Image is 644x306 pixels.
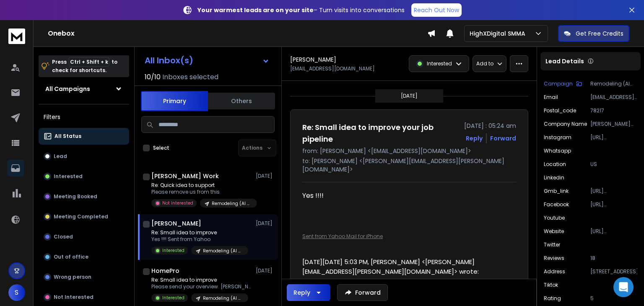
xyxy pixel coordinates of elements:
button: Others [208,92,275,110]
p: Re: Small idea to improve [151,229,248,236]
button: Interested [39,168,129,185]
button: Closed [39,228,129,245]
p: Please send your overview. [PERSON_NAME] [151,283,252,290]
h3: Inboxes selected [162,72,218,82]
h1: [PERSON_NAME] Work [151,172,219,180]
button: Reply [466,134,483,143]
h1: [PERSON_NAME] [151,219,201,228]
h1: All Inbox(s) [145,56,193,65]
p: facebook [544,201,569,208]
p: website [544,228,564,235]
button: All Campaigns [39,80,129,97]
button: Primary [141,91,208,111]
p: tiktok [544,282,558,288]
p: 5 [590,295,637,302]
p: instagram [544,134,571,141]
p: Meeting Booked [54,193,97,200]
p: address [544,268,565,275]
p: – Turn visits into conversations [197,6,405,14]
p: [DATE] [256,220,275,227]
button: All Inbox(s) [138,52,276,69]
div: Hey, [302,276,509,286]
p: location [544,161,566,168]
div: Reply [293,288,310,297]
p: Get Free Credits [576,29,623,38]
p: [DATE][DATE] 5:03 PM, [PERSON_NAME] <[PERSON_NAME][EMAIL_ADDRESS][PERSON_NAME][DOMAIN_NAME]> wrote: [302,251,509,276]
h1: HomePro [151,267,179,275]
p: [EMAIL_ADDRESS][DOMAIN_NAME] [290,65,375,72]
p: Wrong person [54,274,91,280]
span: Ctrl + Shift + k [69,57,109,67]
button: Meeting Completed [39,208,129,225]
p: twitter [544,241,560,248]
p: Re: Quick idea to support [151,182,252,189]
p: All Status [55,133,81,140]
p: gmb_link [544,188,569,194]
p: Meeting Completed [54,213,108,220]
p: Interested [162,247,184,254]
p: youtube [544,215,565,221]
p: Remodeling (AI hybrid system) [590,80,637,87]
p: [EMAIL_ADDRESS][DOMAIN_NAME] [590,94,637,101]
p: from: [PERSON_NAME] <[EMAIL_ADDRESS][DOMAIN_NAME]> [302,147,516,155]
p: [DATE] : 05:24 am [464,122,516,130]
p: [URL][DOMAIN_NAME] [590,188,637,194]
span: 10 / 10 [145,72,161,82]
p: Interested [54,173,83,180]
h1: All Campaigns [45,85,90,93]
p: postal_code [544,107,576,114]
button: Wrong person [39,269,129,285]
p: 18 [590,255,637,262]
p: Email [544,94,558,101]
p: whatsapp [544,148,571,154]
p: Interested [162,295,184,301]
button: Not Interested [39,289,129,306]
p: [DATE] [256,267,275,274]
p: Lead Details [545,57,584,65]
p: Remodeling (AI hybrid system) [203,295,243,301]
p: rating [544,295,561,302]
p: HighXDigital SMMA [470,29,529,38]
p: Add to [476,60,493,67]
p: [URL][DOMAIN_NAME] [590,134,637,141]
button: Reply [287,284,330,301]
p: Not Interested [54,294,93,301]
p: Re: Small idea to improve [151,277,252,283]
button: S [8,284,25,301]
p: Remodeling (AI hybrid system) [212,200,252,207]
p: Yes !!!! Sent from Yahoo [151,236,248,243]
strong: Your warmest leads are on your site [197,6,314,14]
button: Out of office [39,249,129,265]
p: linkedin [544,174,564,181]
button: Lead [39,148,129,165]
h1: [PERSON_NAME] [290,55,336,64]
button: Forward [337,284,388,301]
p: Lead [54,153,67,160]
button: Get Free Credits [558,25,629,42]
div: Open Intercom Messenger [613,277,634,297]
label: Select [153,145,169,151]
p: Campaign [544,80,573,87]
p: [URL][DOMAIN_NAME] [590,228,637,235]
p: US [590,161,637,168]
button: Campaign [544,80,582,87]
p: [DATE] [256,173,275,179]
p: [STREET_ADDRESS] [590,268,637,275]
p: [DATE] [401,93,418,99]
div: Forward [490,134,516,143]
button: Meeting Booked [39,188,129,205]
p: Interested [427,60,452,67]
p: Not Interested [162,200,193,206]
p: Remodeling (AI hybrid system) [203,248,243,254]
a: Sent from Yahoo Mail for iPhone [302,233,383,240]
h3: Filters [39,111,129,123]
p: Reach Out Now [414,6,459,14]
img: logo [8,29,25,44]
p: Press to check for shortcuts. [52,58,117,75]
h1: Onebox [48,29,427,39]
p: 78217 [590,107,637,114]
p: Company Name [544,121,587,127]
button: All Status [39,128,129,145]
